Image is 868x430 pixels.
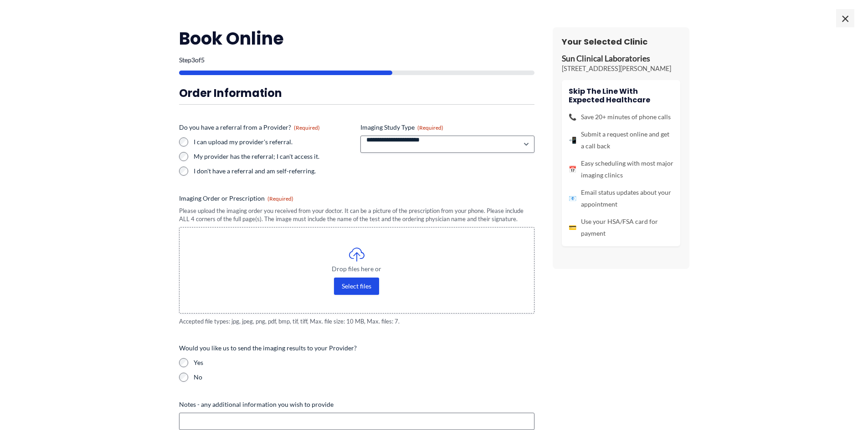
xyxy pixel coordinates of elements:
label: My provider has the referral; I can't access it. [194,152,353,161]
span: 📧 [569,192,576,204]
h3: Your Selected Clinic [562,36,680,47]
h2: Book Online [179,27,534,50]
span: (Required) [417,124,443,131]
h3: Order Information [179,86,534,100]
span: (Required) [294,124,320,131]
button: select files, imaging order or prescription(required) [334,278,379,295]
legend: Do you have a referral from a Provider? [179,123,320,132]
label: No [194,373,534,382]
p: Step of [179,57,534,63]
li: Use your HSA/FSA card for payment [569,216,673,239]
li: Email status updates about your appointment [569,187,673,210]
span: 5 [201,56,205,64]
span: Drop files here or [198,266,516,272]
p: Sun Clinical Laboratories [562,54,680,64]
li: Submit a request online and get a call back [569,128,673,152]
h4: Skip the line with Expected Healthcare [569,87,673,104]
li: Save 20+ minutes of phone calls [569,111,673,123]
span: × [836,9,854,27]
span: 💳 [569,222,576,233]
label: I don't have a referral and am self-referring. [194,167,353,176]
div: Please upload the imaging order you received from your doctor. It can be a picture of the prescri... [179,207,534,223]
label: Yes [194,358,534,367]
legend: Would you like us to send the imaging results to your Provider? [179,344,357,353]
span: Accepted file types: jpg, jpeg, png, pdf, bmp, tif, tiff, Max. file size: 10 MB, Max. files: 7. [179,317,534,326]
span: 📲 [569,134,576,146]
span: 3 [191,56,195,64]
span: 📞 [569,111,576,123]
label: Imaging Order or Prescription [179,194,534,203]
label: Notes - any additional information you wish to provide [179,400,534,409]
p: [STREET_ADDRESS][PERSON_NAME] [562,64,680,73]
li: Easy scheduling with most major imaging clinics [569,157,673,181]
span: (Required) [267,195,293,202]
span: 📅 [569,163,576,175]
label: I can upload my provider's referral. [194,137,353,147]
label: Imaging Study Type [360,123,534,132]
